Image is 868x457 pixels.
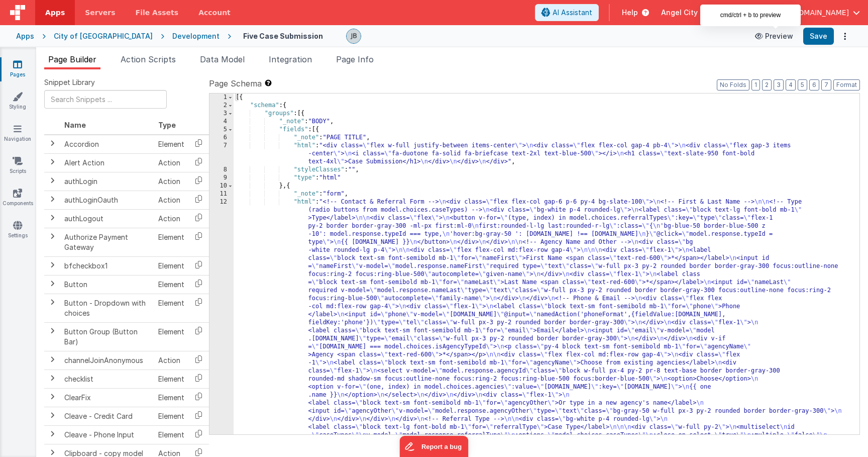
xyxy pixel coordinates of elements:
[60,388,154,407] td: ClearFix
[154,209,188,228] td: Action
[60,370,154,388] td: checklist
[60,294,154,322] td: Button - Dropdown with choices
[172,31,220,41] div: Development
[209,77,262,89] span: Page Schema
[751,79,760,90] button: 1
[154,135,188,154] td: Element
[700,5,801,26] div: cmd/ctrl + b to preview
[535,4,599,21] button: AI Assistant
[44,90,167,109] input: Search Snippets ...
[774,79,784,90] button: 3
[661,8,860,18] button: Angel City Data — [EMAIL_ADDRESS][DOMAIN_NAME]
[154,153,188,172] td: Action
[209,126,234,134] div: 5
[136,8,179,18] span: File Assets
[16,31,34,41] div: Apps
[622,8,638,18] span: Help
[154,256,188,275] td: Element
[60,191,154,209] td: authLoginOauth
[60,351,154,370] td: channelJoinAnonymous
[243,32,323,40] h4: Five Case Submission
[717,79,749,90] button: No Folds
[269,54,312,64] span: Integration
[154,191,188,209] td: Action
[749,28,799,44] button: Preview
[200,54,245,64] span: Data Model
[833,79,860,90] button: Format
[838,29,852,43] button: Options
[60,153,154,172] td: Alert Action
[121,54,176,64] span: Action Scripts
[400,436,469,457] iframe: Marker.io feedback button
[209,110,234,118] div: 3
[209,174,234,182] div: 9
[154,351,188,370] td: Action
[786,79,796,90] button: 4
[60,135,154,154] td: Accordion
[762,79,772,90] button: 2
[85,8,115,18] span: Servers
[553,8,592,18] span: AI Assistant
[209,166,234,174] div: 8
[809,79,819,90] button: 6
[154,172,188,191] td: Action
[821,79,831,90] button: 7
[209,94,234,102] div: 1
[60,322,154,351] td: Button Group (Button Bar)
[154,228,188,256] td: Element
[209,102,234,110] div: 2
[54,31,153,41] div: City of [GEOGRAPHIC_DATA]
[209,142,234,166] div: 7
[60,407,154,425] td: Cleave - Credit Card
[347,29,361,43] img: 9990944320bbc1bcb8cfbc08cd9c0949
[60,425,154,444] td: Cleave - Phone Input
[154,322,188,351] td: Element
[803,28,834,45] button: Save
[209,118,234,126] div: 4
[60,275,154,294] td: Button
[336,54,374,64] span: Page Info
[60,209,154,228] td: authLogout
[209,182,234,190] div: 10
[154,425,188,444] td: Element
[661,8,726,18] span: Angel City Data —
[154,294,188,322] td: Element
[154,370,188,388] td: Element
[60,228,154,256] td: Authorize Payment Gateway
[209,134,234,142] div: 6
[209,190,234,198] div: 11
[154,388,188,407] td: Element
[154,275,188,294] td: Element
[154,407,188,425] td: Element
[45,8,65,18] span: Apps
[798,79,807,90] button: 5
[48,54,96,64] span: Page Builder
[44,77,95,87] span: Snippet Library
[60,172,154,191] td: authLogin
[60,256,154,275] td: bfcheckbox1
[64,121,86,129] span: Name
[158,121,176,129] span: Type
